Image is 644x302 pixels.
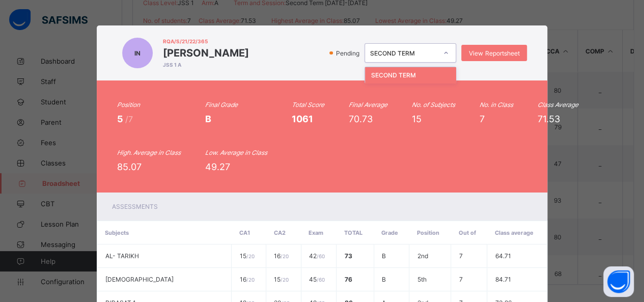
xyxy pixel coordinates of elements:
[163,62,249,68] span: JSS 1 A
[459,229,476,236] span: Out of
[417,229,439,236] span: Position
[349,114,373,124] span: 70.73
[382,252,386,260] span: B
[382,276,386,283] span: B
[349,101,387,108] i: Final Average
[317,253,325,259] span: / 60
[274,276,289,283] span: 15
[239,252,254,260] span: 15
[292,101,324,108] i: Total Score
[134,49,141,57] span: IN
[538,101,578,108] i: Class Average
[281,277,289,283] span: / 20
[292,114,313,124] span: 1061
[370,49,437,57] div: SECOND TERM
[205,101,238,108] i: Final Grade
[246,253,254,259] span: / 20
[246,277,254,283] span: / 20
[459,276,462,283] span: 7
[105,252,139,260] span: AL- TARIKH
[459,252,462,260] span: 7
[117,149,181,156] i: High. Average in Class
[495,229,534,236] span: Class average
[412,114,422,124] span: 15
[335,49,362,57] span: Pending
[480,101,513,108] i: No. in Class
[309,276,325,283] span: 45
[538,114,560,124] span: 71.53
[603,266,634,297] button: Open asap
[417,276,426,283] span: 5th
[309,229,323,236] span: Exam
[344,252,352,260] span: 73
[117,114,125,124] span: 5
[274,252,289,260] span: 16
[239,276,254,283] span: 16
[163,38,249,44] span: RQA/S/21/22/365
[469,49,519,57] span: View Reportsheet
[480,114,485,124] span: 7
[495,252,511,260] span: 64.71
[344,229,362,236] span: Total
[105,229,129,236] span: Subjects
[365,67,456,83] div: SECOND TERM
[495,276,511,283] span: 84.71
[274,229,286,236] span: CA2
[239,229,250,236] span: CA1
[205,114,211,124] span: B
[163,47,249,59] span: [PERSON_NAME]
[344,276,352,283] span: 76
[412,101,455,108] i: No. of Subjects
[205,161,230,172] span: 49.27
[125,114,133,124] span: /7
[317,277,325,283] span: / 60
[117,161,142,172] span: 85.07
[309,252,325,260] span: 42
[205,149,267,156] i: Low. Average in Class
[117,101,140,108] i: Position
[417,252,428,260] span: 2nd
[105,276,174,283] span: [DEMOGRAPHIC_DATA]
[381,229,398,236] span: Grade
[281,253,289,259] span: / 20
[112,203,158,210] span: Assessments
